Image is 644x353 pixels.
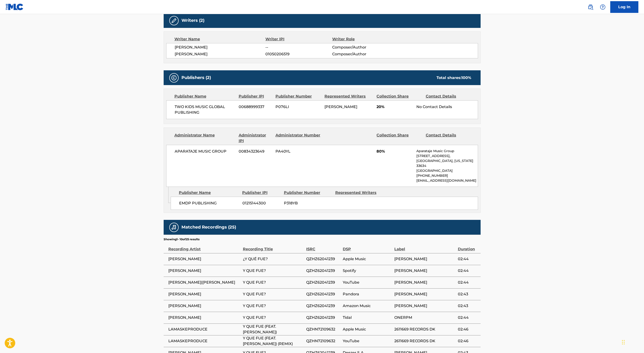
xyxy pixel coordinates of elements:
[394,268,455,274] span: [PERSON_NAME]
[458,256,478,262] span: 02:44
[394,315,455,320] span: ONERPM
[416,178,478,183] p: [EMAIL_ADDRESS][DOMAIN_NAME]
[458,303,478,309] span: 02:43
[394,291,455,297] span: [PERSON_NAME]
[265,45,332,50] span: --
[394,327,455,332] span: 2611669 RECORDS DK
[610,1,638,13] a: Log In
[332,36,393,42] div: Writer Role
[394,241,455,252] div: Label
[332,45,393,50] span: Composer/Author
[343,256,392,262] span: Apple Music
[174,94,235,99] div: Publisher Name
[239,94,272,99] div: Publisher IPI
[168,268,241,274] span: [PERSON_NAME]
[171,75,177,81] img: Publishers
[416,168,478,173] p: [GEOGRAPHIC_DATA]
[586,2,595,12] a: Public Search
[243,303,304,309] span: Y QUE FUE?
[275,149,321,154] span: PA40YL
[175,104,235,115] span: TWO KIDS MUSIC GLOBAL PUBLISHING
[306,256,341,262] span: QZHZ62041239
[416,173,478,178] p: [PHONE_NUMBER]
[343,241,392,252] div: DSP
[306,327,341,332] span: QZHN72109632
[306,315,341,320] span: QZHZ62041239
[243,256,304,262] span: ¿Y QUÉ FUE?
[416,149,478,154] p: Aparataje Music Group
[377,94,422,99] div: Collection Share
[275,104,321,110] span: P076LI
[239,104,272,110] span: 00688999337
[181,75,211,80] h5: Publishers (2)
[394,280,455,285] span: [PERSON_NAME]
[394,338,455,344] span: 2611669 RECORDS DK
[243,280,304,285] span: Y QUE FUE?
[377,104,413,110] span: 20%
[416,154,478,158] p: [STREET_ADDRESS],
[588,4,593,10] img: search
[174,36,266,42] div: Writer Name
[332,51,393,57] span: Composer/Author
[175,51,266,57] span: [PERSON_NAME]
[306,241,341,252] div: ISRC
[343,280,392,285] span: YouTube
[426,94,471,99] div: Contact Details
[306,338,341,344] span: QZHN72109632
[239,132,272,144] div: Administrator IPI
[168,338,241,344] span: LAMASKEPRODUCE
[175,149,235,154] span: APARATAJE MUSIC GROUP
[458,338,478,344] span: 02:46
[179,190,239,195] div: Publisher Name
[343,291,392,297] span: Pandora
[168,291,241,297] span: [PERSON_NAME]
[621,330,644,353] iframe: Chat Widget
[168,241,241,252] div: Recording Artist
[343,327,392,332] span: Apple Music
[416,104,478,110] div: No Contact Details
[458,241,478,252] div: Duration
[343,303,392,309] span: Amazon Music
[164,237,200,241] p: Showing 1 - 10 of 25 results
[437,75,471,81] div: Total shares:
[324,94,373,99] div: Represented Writers
[181,18,204,23] h5: Writers (2)
[168,280,241,285] span: [PERSON_NAME]|[PERSON_NAME]
[168,327,241,332] span: LAMASKEPRODUCE
[265,36,332,42] div: Writer IPI
[377,149,413,154] span: 80%
[243,335,304,347] span: Y QUE FUE (FEAT. [PERSON_NAME]) (REMIX)
[243,324,304,335] span: Y QUE FUE (FEAT. [PERSON_NAME])
[275,132,321,144] div: Administrator Number
[181,225,236,230] h5: Matched Recordings (25)
[600,4,606,10] img: help
[306,291,341,297] span: QZHZ62041239
[243,241,304,252] div: Recording Title
[343,268,392,274] span: Spotify
[426,132,471,144] div: Contact Details
[6,4,24,10] img: MLC Logo
[243,315,304,320] span: Y QUE FUE?
[239,149,272,154] span: 00834323649
[275,94,321,99] div: Publisher Number
[461,75,471,80] span: 100 %
[175,45,266,50] span: [PERSON_NAME]
[458,280,478,285] span: 02:44
[243,268,304,274] span: Y QUE FUE?
[343,315,392,320] span: Tidal
[377,132,422,144] div: Collection Share
[306,268,341,274] span: QZHZ62041239
[171,225,177,230] img: Matched Recordings
[394,256,455,262] span: [PERSON_NAME]
[242,200,280,206] span: 01215144300
[168,303,241,309] span: [PERSON_NAME]
[458,268,478,274] span: 02:44
[343,338,392,344] span: YouTube
[416,158,478,168] p: [GEOGRAPHIC_DATA], [US_STATE] 33634
[324,105,357,109] span: [PERSON_NAME]
[622,335,625,349] div: Drag
[458,291,478,297] span: 02:43
[458,315,478,320] span: 02:44
[242,190,280,195] div: Publisher IPI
